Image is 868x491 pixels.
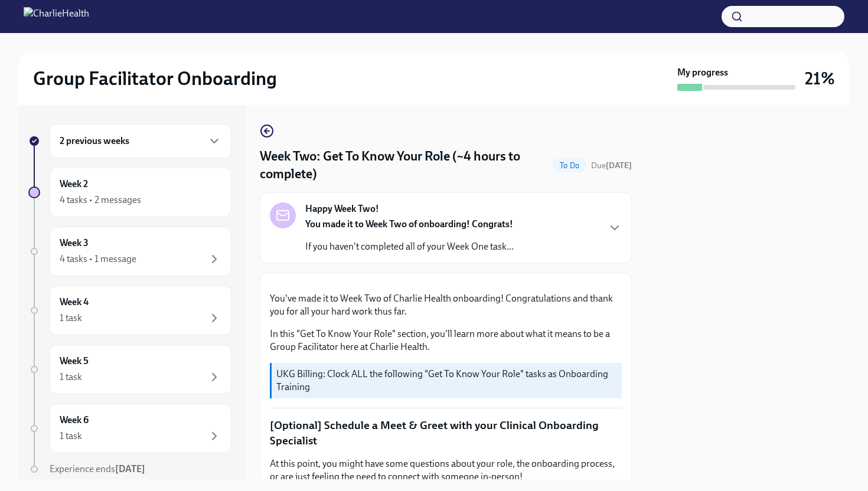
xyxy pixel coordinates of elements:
h6: Week 4 [60,296,89,309]
strong: Happy Week Two! [305,202,379,215]
a: Week 24 tasks • 2 messages [28,168,231,217]
div: 1 task [60,312,82,325]
h6: 2 previous weeks [60,135,129,148]
strong: You made it to Week Two of onboarding! Congrats! [305,218,513,230]
h6: Week 5 [60,355,89,368]
p: You've made it to Week Two of Charlie Health onboarding! Congratulations and thank you for all yo... [270,292,622,318]
a: Week 61 task [28,404,231,453]
a: Week 34 tasks • 1 message [28,227,231,276]
div: 1 task [60,371,82,384]
h6: Week 6 [60,414,89,427]
div: 4 tasks • 1 message [60,253,136,266]
p: At this point, you might have some questions about your role, the onboarding process, or are just... [270,457,622,483]
img: CharlieHealth [24,7,89,26]
a: Week 41 task [28,286,231,335]
div: 4 tasks • 2 messages [60,194,141,207]
h6: Week 3 [60,237,89,250]
h3: 21% [805,68,835,89]
strong: [DATE] [606,161,632,171]
p: In this "Get To Know Your Role" section, you'll learn more about what it means to be a Group Faci... [270,328,622,353]
div: 2 previous weeks [50,124,231,158]
span: September 22nd, 2025 10:00 [591,160,632,171]
strong: [DATE] [115,463,145,474]
p: UKG Billing: Clock ALL the following "Get To Know Your Role" tasks as Onboarding Training [276,368,617,394]
strong: My progress [677,66,728,79]
div: 1 task [60,430,82,443]
h2: Group Facilitator Onboarding [33,67,277,90]
h4: Week Two: Get To Know Your Role (~4 hours to complete) [260,148,548,183]
p: [Optional] Schedule a Meet & Greet with your Clinical Onboarding Specialist [270,418,622,448]
span: Experience ends [50,463,145,474]
a: Week 51 task [28,345,231,394]
p: If you haven't completed all of your Week One task... [305,240,514,253]
span: Due [591,161,632,171]
h6: Week 2 [60,178,88,191]
span: To Do [553,161,586,170]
